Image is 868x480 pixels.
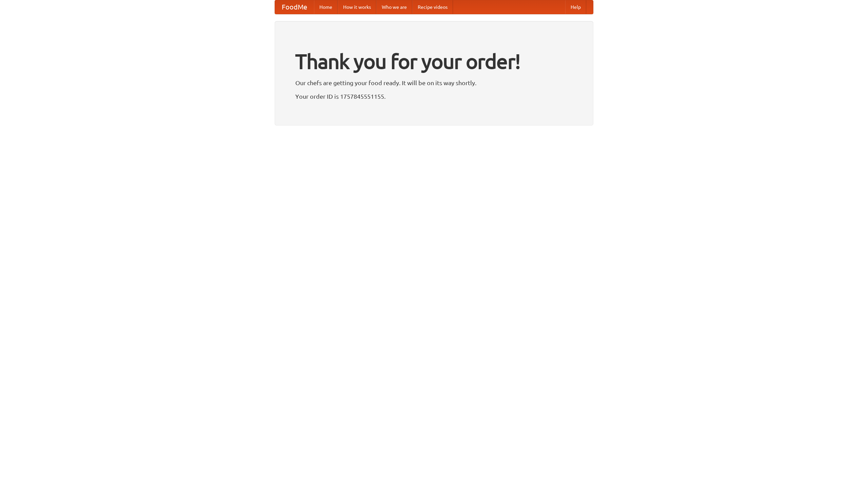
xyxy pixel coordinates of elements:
p: Your order ID is 1757845551155. [295,91,573,101]
h1: Thank you for your order! [295,45,573,78]
a: FoodMe [275,0,314,14]
a: Who we are [376,0,412,14]
a: Home [314,0,338,14]
p: Our chefs are getting your food ready. It will be on its way shortly. [295,78,573,88]
a: Recipe videos [412,0,453,14]
a: How it works [338,0,376,14]
a: Help [565,0,586,14]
